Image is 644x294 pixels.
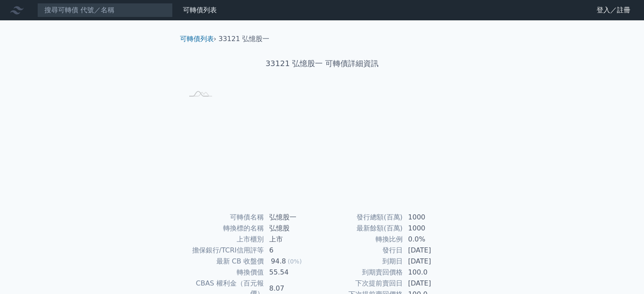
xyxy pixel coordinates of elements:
[183,6,217,14] a: 可轉債列表
[264,223,322,234] td: 弘憶股
[264,234,322,245] td: 上市
[322,245,403,256] td: 發行日
[322,234,403,245] td: 轉換比例
[602,253,644,294] iframe: Chat Widget
[403,234,461,245] td: 0.0%
[183,223,264,234] td: 轉換標的名稱
[264,212,322,223] td: 弘憶股一
[218,34,269,44] li: 33121 弘憶股一
[403,245,461,256] td: [DATE]
[322,256,403,267] td: 到期日
[173,58,471,69] h1: 33121 弘憶股一 可轉債詳細資訊
[322,223,403,234] td: 最新餘額(百萬)
[322,212,403,223] td: 發行總額(百萬)
[322,278,403,289] td: 下次提前賣回日
[183,234,264,245] td: 上市櫃別
[264,245,322,256] td: 6
[403,223,461,234] td: 1000
[403,267,461,278] td: 100.0
[590,3,637,17] a: 登入／註冊
[183,267,264,278] td: 轉換價值
[183,245,264,256] td: 擔保銀行/TCRI信用評等
[183,256,264,267] td: 最新 CB 收盤價
[37,3,173,17] input: 搜尋可轉債 代號／名稱
[180,35,214,43] a: 可轉債列表
[403,256,461,267] td: [DATE]
[322,267,403,278] td: 到期賣回價格
[403,278,461,289] td: [DATE]
[403,212,461,223] td: 1000
[269,256,288,266] div: 94.8
[180,34,216,44] li: ›
[287,258,301,265] span: (0%)
[264,267,322,278] td: 55.54
[183,212,264,223] td: 可轉債名稱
